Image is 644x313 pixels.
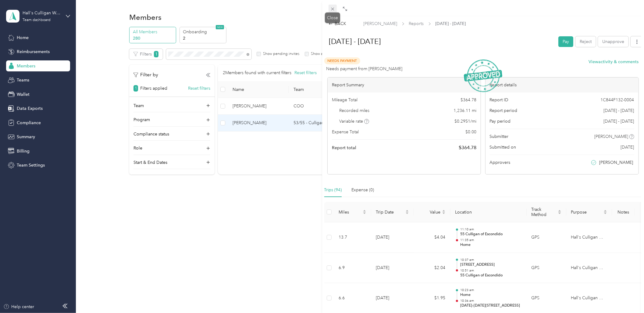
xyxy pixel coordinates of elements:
[460,227,522,232] p: 11:10 am
[610,279,644,313] iframe: Everlance-gr Chat Button Frame
[324,57,360,64] span: Needs Payment
[598,36,628,47] button: Unapprove
[527,202,566,222] th: Track Method
[460,299,522,303] p: 10:36 am
[323,34,554,49] h1: Aug 1 - 31, 2025
[459,144,476,151] span: $ 364.78
[460,232,522,237] p: 55 Culligan of Escondido
[324,187,342,193] div: Trips (94)
[334,222,371,253] td: 13.7
[364,20,397,27] span: [PERSON_NAME]
[450,202,527,222] th: Location
[621,144,634,150] span: [DATE]
[603,209,607,213] span: caret-up
[460,258,522,262] p: 10:37 am
[414,202,450,222] th: Value
[339,210,361,215] span: Miles
[527,253,566,283] td: GPS
[409,20,424,27] span: Reports
[363,209,366,213] span: caret-up
[465,129,476,135] span: $ 0.00
[490,97,509,103] span: Report ID
[464,59,502,92] img: ApprovedStamp
[604,107,634,114] span: [DATE] - [DATE]
[352,187,374,193] div: Expense (0)
[575,36,596,47] button: Reject
[436,20,466,27] span: [DATE] - [DATE]
[454,107,476,114] span: 1,236.11 mi
[405,211,409,215] span: caret-down
[566,222,612,253] td: Hall's Culligan Water
[371,253,414,283] td: [DATE]
[363,211,366,215] span: caret-down
[334,253,371,283] td: 6.9
[329,20,347,27] div: BACK
[419,210,441,215] span: Value
[414,253,450,283] td: $2.04
[599,159,633,166] span: [PERSON_NAME]
[376,210,404,215] span: Trip Date
[558,211,561,215] span: caret-down
[371,222,414,253] td: [DATE]
[414,222,450,253] td: $4.04
[461,97,476,103] span: $ 364.78
[442,209,446,213] span: caret-up
[340,118,369,124] span: Variable rate
[490,107,518,114] span: Report period
[566,253,612,283] td: Hall's Culligan Water
[589,59,639,65] button: Viewactivity & comments
[612,202,635,222] th: Notes
[332,129,359,135] span: Expense Total
[527,222,566,253] td: GPS
[604,118,634,124] span: [DATE] - [DATE]
[460,303,522,308] p: [DATE]–[DATE][STREET_ADDRESS]
[558,209,561,213] span: caret-up
[460,268,522,273] p: 10:51 am
[332,145,356,151] span: Report total
[558,36,573,47] button: Pay
[601,97,634,103] span: 1C844F132-0004
[571,210,602,215] span: Purpose
[460,238,522,242] p: 11:35 am
[532,207,557,217] span: Track Method
[460,273,522,278] p: 55 Culligan of Escondido
[594,133,628,140] span: [PERSON_NAME]
[326,66,403,72] span: Needs payment from [PERSON_NAME]
[442,211,446,215] span: caret-down
[486,77,639,92] div: Report details
[405,209,409,213] span: caret-up
[490,118,511,124] span: Pay period
[460,262,522,268] p: [STREET_ADDRESS]
[490,144,516,150] span: Submitted on
[490,133,509,140] span: Submitter
[454,118,476,124] span: $ 0.2951 / mi
[460,242,522,248] p: Home
[460,292,522,298] p: Home
[371,202,414,222] th: Trip Date
[325,13,340,23] div: Close
[460,288,522,292] p: 10:23 am
[334,202,371,222] th: Miles
[332,97,358,103] span: Mileage Total
[566,202,612,222] th: Purpose
[490,159,511,166] span: Approvers
[340,107,370,114] span: Recorded miles
[328,77,481,92] div: Report Summary
[603,211,607,215] span: caret-down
